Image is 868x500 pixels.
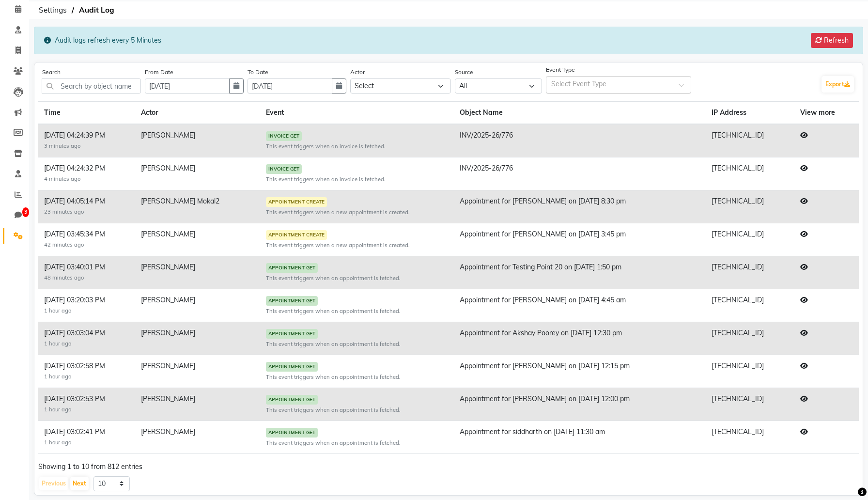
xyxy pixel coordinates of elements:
td: Appointment for siddharth on [DATE] 11:30 am [454,421,706,454]
td: Appointment for [PERSON_NAME] on [DATE] 3:45 pm [454,223,706,256]
th: Time [38,102,135,125]
td: [TECHNICAL_ID] [706,157,794,190]
span: APPOINTMENT GET [266,428,318,437]
th: Object Name [454,102,706,125]
small: This event triggers when a new appointment is created. [266,209,410,216]
td: Appointment for Testing Point 20 on [DATE] 1:50 pm [454,256,706,289]
td: [TECHNICAL_ID] [706,421,794,454]
td: [PERSON_NAME] [135,322,260,355]
span: INVOICE GET [266,131,302,141]
span: APPOINTMENT GET [266,362,318,372]
td: [TECHNICAL_ID] [706,289,794,322]
div: Select Event Type [550,79,606,92]
small: 1 hour ago [44,373,71,380]
td: [DATE] 03:02:53 PM [38,388,135,421]
td: [DATE] 03:02:58 PM [38,355,135,388]
td: [DATE] 04:24:39 PM [38,124,135,157]
div: Showing 1 to 10 from 812 entries [38,462,859,472]
button: Next [70,477,89,490]
td: [PERSON_NAME] [135,124,260,157]
td: [TECHNICAL_ID] [706,223,794,256]
small: This event triggers when an invoice is fetched. [266,176,386,183]
span: APPOINTMENT GET [266,263,318,273]
small: This event triggers when an appointment is fetched. [266,341,401,347]
td: [DATE] 03:20:03 PM [38,289,135,322]
td: [PERSON_NAME] [135,421,260,454]
div: Audit logs refresh every 5 Minutes [44,35,161,46]
td: [DATE] 03:45:34 PM [38,223,135,256]
td: [TECHNICAL_ID] [706,124,794,157]
label: Search [42,68,141,77]
td: [PERSON_NAME] [135,256,260,289]
small: 1 hour ago [44,406,71,413]
span: APPOINTMENT CREATE [266,230,327,240]
small: 3 minutes ago [44,142,80,149]
small: 4 minutes ago [44,175,80,182]
button: Previous [39,477,68,490]
span: 3 [22,207,29,217]
small: This event triggers when an appointment is fetched. [266,308,401,314]
label: Source [455,68,542,77]
span: Audit Log [74,1,119,19]
td: [PERSON_NAME] [135,223,260,256]
span: APPOINTMENT GET [266,329,318,339]
td: [DATE] 03:03:04 PM [38,322,135,355]
button: Refresh [811,33,853,48]
small: This event triggers when an appointment is fetched. [266,275,401,281]
td: [DATE] 03:02:41 PM [38,421,135,454]
span: APPOINTMENT CREATE [266,197,327,207]
td: Appointment for Akshay Poorey on [DATE] 12:30 pm [454,322,706,355]
small: This event triggers when an appointment is fetched. [266,406,401,413]
th: Event [260,102,454,125]
td: Appointment for [PERSON_NAME] on [DATE] 4:45 am [454,289,706,322]
small: 42 minutes ago [44,241,84,248]
td: Appointment for [PERSON_NAME] on [DATE] 12:15 pm [454,355,706,388]
small: 1 hour ago [44,307,71,314]
td: [TECHNICAL_ID] [706,256,794,289]
td: INV/2025-26/776 [454,124,706,157]
td: [DATE] 03:40:01 PM [38,256,135,289]
span: APPOINTMENT GET [266,296,318,306]
th: IP Address [706,102,794,125]
td: [PERSON_NAME] Mokal2 [135,190,260,223]
td: Appointment for [PERSON_NAME] on [DATE] 8:30 pm [454,190,706,223]
label: Actor [350,68,451,77]
small: This event triggers when an invoice is fetched. [266,143,386,150]
label: From Date [145,68,244,77]
td: [TECHNICAL_ID] [706,355,794,388]
small: This event triggers when an appointment is fetched. [266,374,401,380]
td: [PERSON_NAME] [135,157,260,190]
td: INV/2025-26/776 [454,157,706,190]
small: 1 hour ago [44,340,71,347]
input: Search by object name [42,78,141,94]
td: [PERSON_NAME] [135,289,260,322]
label: Event Type [546,65,817,74]
span: APPOINTMENT GET [266,395,318,405]
td: [TECHNICAL_ID] [706,388,794,421]
span: Settings [34,1,72,19]
button: Export [821,76,854,93]
td: Appointment for [PERSON_NAME] on [DATE] 12:00 pm [454,388,706,421]
small: 48 minutes ago [44,274,84,281]
th: View more [794,102,859,125]
td: [PERSON_NAME] [135,355,260,388]
small: This event triggers when an appointment is fetched. [266,439,401,446]
a: 3 [3,207,26,223]
small: 1 hour ago [44,439,71,446]
small: 23 minutes ago [44,208,84,215]
td: [TECHNICAL_ID] [706,190,794,223]
label: To Date [248,68,346,77]
td: [DATE] 04:24:32 PM [38,157,135,190]
td: [TECHNICAL_ID] [706,322,794,355]
small: This event triggers when a new appointment is created. [266,242,410,249]
td: [DATE] 04:05:14 PM [38,190,135,223]
th: Actor [135,102,260,125]
td: [PERSON_NAME] [135,388,260,421]
span: INVOICE GET [266,164,302,174]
